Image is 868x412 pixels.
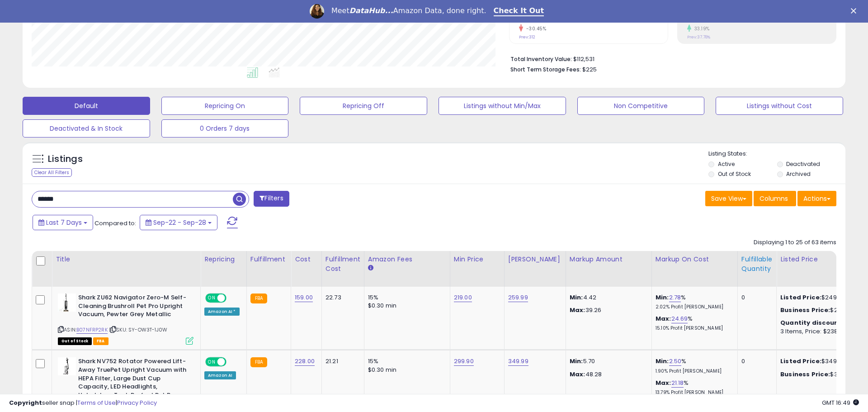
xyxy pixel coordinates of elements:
div: Displaying 1 to 25 of 63 items [754,238,836,247]
div: Amazon AI [204,371,236,379]
button: Default [23,97,150,115]
b: Max: [656,379,671,387]
small: Amazon Fees. [368,264,373,272]
a: Terms of Use [77,398,116,407]
div: : [780,319,855,327]
button: Repricing On [161,97,289,115]
div: $0.30 min [368,302,443,310]
div: Close [851,8,860,14]
a: 219.00 [454,293,472,302]
button: Columns [754,191,796,206]
a: 299.90 [454,357,474,366]
a: 24.69 [671,314,688,323]
button: Last 7 Days [33,215,93,230]
small: Prev: 37.78% [687,34,710,40]
strong: Min: [570,357,583,365]
span: OFF [225,294,240,302]
b: Min: [656,357,669,365]
div: Title [56,255,197,264]
div: Fulfillable Quantity [741,255,773,274]
img: 31HOPqFV5YL._SL40_.jpg [58,294,76,312]
b: Total Inventory Value: [510,55,572,63]
img: Profile image for Georgie [310,4,324,19]
span: Compared to: [94,219,136,227]
div: Repricing [204,255,243,264]
a: Privacy Policy [117,398,157,407]
div: 0 [741,357,769,365]
small: 33.19% [691,25,710,32]
b: Listed Price: [780,357,821,365]
img: 31Hg2O0tCnL._SL40_.jpg [58,357,76,375]
div: % [656,294,731,310]
div: [PERSON_NAME] [508,255,562,264]
div: 3 Items, Price: $238.35 [780,327,855,336]
span: $225 [582,65,597,74]
div: $349.99 [780,357,855,365]
span: OFF [225,358,240,366]
div: Listed Price [780,255,859,264]
div: 22.73 [325,294,357,302]
div: seller snap | | [9,399,157,407]
small: FBA [250,294,267,303]
button: Listings without Min/Max [439,97,566,115]
i: DataHub... [349,6,393,15]
div: Min Price [454,255,500,264]
div: Amazon AI * [204,308,240,316]
span: All listings that are currently out of stock and unavailable for purchase on Amazon [58,337,92,345]
a: 21.18 [671,379,684,388]
span: ON [206,294,217,302]
div: 21.21 [325,357,357,365]
div: 15% [368,357,443,365]
label: Archived [786,170,811,178]
div: Amazon Fees [368,255,446,264]
div: 0 [741,294,769,302]
small: FBA [250,357,267,367]
div: $328 [780,370,855,379]
span: Columns [759,194,788,203]
b: Max: [656,314,671,323]
a: 349.99 [508,357,528,366]
b: Short Term Storage Fees: [510,66,581,73]
div: % [656,357,731,374]
span: Last 7 Days [46,218,82,227]
b: Business Price: [780,370,830,379]
span: ON [206,358,217,366]
p: 2.02% Profit [PERSON_NAME] [656,304,731,310]
button: Filters [254,191,289,207]
div: Markup on Cost [656,255,734,264]
span: FBA [93,337,108,345]
small: Prev: 312 [519,34,535,40]
p: 39.26 [570,306,645,314]
div: $249.95 [780,294,855,302]
label: Active [718,160,735,168]
div: % [656,315,731,331]
label: Deactivated [786,160,820,168]
a: 259.99 [508,293,528,302]
div: Clear All Filters [32,168,72,177]
a: B07NFRP2RK [76,326,108,334]
b: Min: [656,293,669,302]
button: Listings without Cost [716,97,843,115]
p: 5.70 [570,357,645,365]
p: 48.28 [570,370,645,379]
button: 0 Orders 7 days [161,119,289,137]
strong: Max: [570,370,585,379]
small: -30.45% [523,25,547,32]
button: Sep-22 - Sep-28 [140,215,217,230]
div: ASIN: [58,294,193,344]
div: Markup Amount [570,255,648,264]
strong: Max: [570,306,585,314]
li: $112,531 [510,53,830,64]
span: Sep-22 - Sep-28 [153,218,206,227]
span: | SKU: SY-OW3T-1J0W [109,326,167,333]
div: % [656,379,731,396]
p: 1.90% Profit [PERSON_NAME] [656,368,731,374]
strong: Copyright [9,398,42,407]
div: Cost [295,255,318,264]
button: Save View [705,191,752,206]
button: Deactivated & In Stock [23,119,150,137]
a: 2.78 [669,293,681,302]
div: Fulfillment [250,255,287,264]
a: 2.50 [669,357,682,366]
button: Actions [797,191,836,206]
